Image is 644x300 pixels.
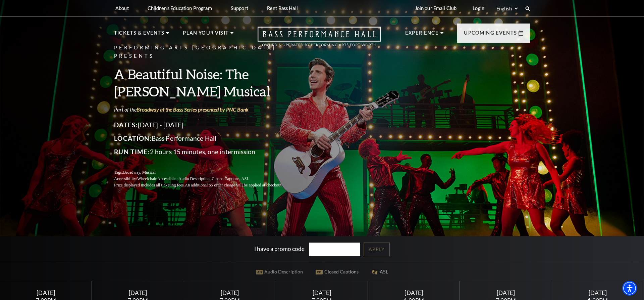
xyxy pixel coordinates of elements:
[284,289,360,296] div: [DATE]
[100,289,176,296] div: [DATE]
[114,121,138,129] span: Dates:
[114,106,299,113] p: Part of the
[137,106,249,113] a: Broadway at the Bass Series presented by PNC Bank - open in a new tab
[622,281,637,296] div: Accessibility Menu
[115,5,129,11] p: About
[464,29,517,41] p: Upcoming Events
[114,29,164,41] p: Tickets & Events
[114,133,299,144] p: Bass Performance Hall
[192,289,268,296] div: [DATE]
[114,176,299,182] p: Accessibility:
[185,183,282,187] span: An additional $5 order charge will be applied at checkout.
[468,289,544,296] div: [DATE]
[231,5,248,11] p: Support
[114,182,299,188] p: Price displayed includes all ticketing fees.
[560,289,636,296] div: [DATE]
[495,5,519,12] select: Select:
[8,289,84,296] div: [DATE]
[114,120,299,130] p: [DATE] - [DATE]
[137,176,249,181] span: Wheelchair Accessible , Audio Description, Closed Captions, ASL
[114,146,299,157] p: 2 hours 15 minutes, one intermission
[376,289,452,296] div: [DATE]
[114,134,152,142] span: Location:
[114,66,299,100] h3: A Beautiful Noise: The [PERSON_NAME] Musical
[148,5,212,11] p: Children's Education Program
[267,5,298,11] p: Rent Bass Hall
[114,148,150,156] span: Run Time:
[405,29,439,41] p: Experience
[254,245,305,252] label: I have a promo code
[123,170,156,175] span: Broadway, Musical
[183,29,229,41] p: Plan Your Visit
[233,27,405,53] a: Open this option
[114,169,299,176] p: Tags:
